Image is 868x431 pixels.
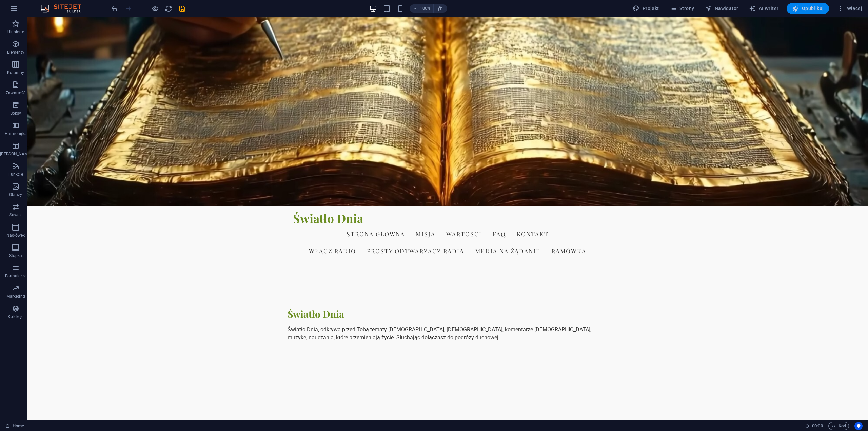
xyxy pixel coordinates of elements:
p: Funkcje [8,172,23,177]
i: Przeładuj stronę [165,5,173,13]
span: Opublikuj [792,5,824,12]
p: Boksy [10,111,21,116]
span: Kod [831,422,846,430]
button: 100% [410,4,434,13]
button: Opublikuj [787,3,829,14]
i: Cofnij: Zmień tekst (Ctrl+Z) [111,5,118,13]
p: Harmonijka [5,131,27,136]
p: Zawartość [6,90,25,96]
p: Kolumny [7,70,24,75]
a: Kliknij, aby anulować zaznaczenie. Kliknij dwukrotnie, aby otworzyć Strony [5,422,24,430]
p: Formularze [5,273,26,279]
h6: Czas sesji [805,422,823,430]
span: : [817,423,818,428]
button: AI Writer [746,3,781,14]
button: Projekt [630,3,662,14]
span: AI Writer [749,5,778,12]
span: Więcej [837,5,862,12]
button: Kod [828,422,849,430]
button: Kliknij tutaj, aby wyjść z trybu podglądu i kontynuować edycję [151,4,159,13]
button: Nawigator [702,3,741,14]
i: Zapisz (Ctrl+S) [178,5,186,13]
p: Ulubione [7,29,24,35]
i: Po zmianie rozmiaru automatycznie dostosowuje poziom powiększenia do wybranego urządzenia. [437,5,443,12]
p: Nagłówek [6,233,25,238]
button: save [178,4,186,13]
button: Usercentrics [854,422,863,430]
button: reload [164,4,173,13]
p: Stopka [9,253,22,258]
p: Marketing [6,294,25,299]
button: undo [110,4,118,13]
button: Więcej [834,3,865,14]
span: 00 00 [812,422,823,430]
span: Nawigator [705,5,738,12]
p: Elementy [7,50,24,55]
span: Strony [670,5,694,12]
h6: 100% [420,4,431,13]
button: Strony [667,3,697,14]
span: Projekt [633,5,659,12]
img: Editor Logo [39,4,90,13]
div: Projekt (Ctrl+Alt+Y) [630,3,662,14]
p: Suwak [9,212,22,218]
p: Kolekcje [8,314,23,319]
p: Obrazy [9,192,22,197]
